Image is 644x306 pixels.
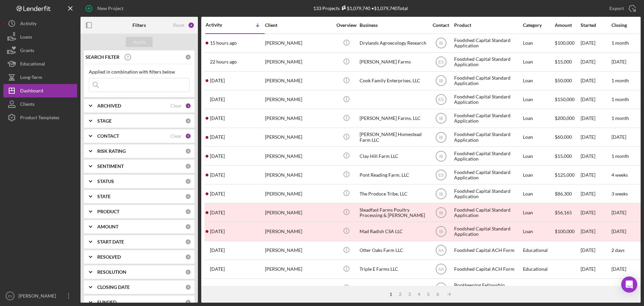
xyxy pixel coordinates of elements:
div: [PERSON_NAME] [265,53,332,71]
b: AMOUNT [97,224,118,229]
b: ARCHIVED [97,103,121,108]
time: 2 days [611,247,625,253]
div: Loan [523,91,554,108]
span: $50,000 [555,78,572,83]
div: Loan [523,110,554,127]
time: 2025-10-02 15:18 [210,97,225,102]
b: START DATE [97,239,124,245]
div: 0 [185,269,191,275]
div: [DATE] [581,91,611,108]
div: Foodshed Capital Standard Application [454,166,521,184]
div: [PERSON_NAME] [17,289,60,304]
div: $60,000 [555,128,580,146]
time: 2025-10-06 15:05 [210,59,237,64]
time: 2025-09-19 03:59 [210,172,225,178]
div: $100,000 [555,222,580,240]
div: [DATE] [581,279,611,297]
div: Foodshed Capital Standard Application [454,110,521,127]
div: [PERSON_NAME] [265,147,332,165]
div: [DATE] [581,242,611,259]
div: 6 [188,22,195,29]
span: $150,000 [555,96,575,102]
div: Apply [133,37,146,47]
div: 0 [185,239,191,245]
div: 5 [185,133,191,139]
div: [PERSON_NAME] [265,166,332,184]
div: 0 [185,163,191,169]
div: 0 [185,178,191,184]
div: Drylands Agroecology Research [360,34,427,52]
b: Filters [132,23,146,28]
time: 1 month [611,115,629,121]
time: 1 month [611,153,629,159]
b: STATUS [97,179,114,184]
span: $86,300 [555,191,572,196]
div: Overview [334,23,359,28]
button: Long-Term [3,71,77,84]
div: Educational [523,242,554,259]
div: 6 [433,292,442,297]
div: Foodshed Capital Standard Application [454,147,521,165]
div: Bookkeeping Fellowship Program Application [454,279,521,297]
time: 1 month [611,40,629,46]
text: AA [438,248,443,253]
div: Mad Radish CSA LLC [360,222,427,240]
span: $15,000 [555,59,572,64]
b: PRODUCT [97,209,119,214]
time: [DATE] [611,266,626,272]
div: [PERSON_NAME] Farms [360,53,427,71]
div: Foodshed Capital Standard Application [454,72,521,90]
div: 0 [185,193,191,200]
div: Export [609,2,624,15]
b: STATE [97,194,111,199]
text: ES [438,97,443,102]
time: [DATE] [611,285,626,291]
div: Foodshed Capital Standard Application [454,128,521,146]
div: Foodshed Capital Standard Application [454,34,521,52]
text: AA [438,267,443,272]
button: Apply [126,37,153,47]
div: Clients [20,97,35,113]
div: [PERSON_NAME] [265,222,332,240]
text: IB [439,116,443,121]
span: $200,000 [555,115,575,121]
div: Foodshed Capital Standard Application [454,222,521,240]
div: [PERSON_NAME] Farms, LLC [360,110,427,127]
div: Long-Term [20,71,42,86]
div: [DATE] [581,166,611,184]
time: 2025-09-29 17:38 [210,134,225,140]
div: Finca Seremos [360,279,427,297]
time: 2025-07-18 19:09 [210,266,225,272]
button: Clients [3,97,77,111]
div: Educational [20,57,45,72]
button: New Project [80,2,130,15]
div: Product [454,23,521,28]
b: SEARCH FILTER [86,54,119,60]
div: New Project [97,2,123,15]
div: Client [265,23,332,28]
div: Loan [523,72,554,90]
div: [PERSON_NAME] [265,72,332,90]
b: FUNDED [97,300,116,305]
button: Grants [3,44,77,57]
time: 3 weeks [611,191,628,196]
button: ES[PERSON_NAME] [3,289,77,303]
a: Educational [3,57,77,71]
button: Dashboard [3,84,77,97]
div: [DATE] [581,222,611,240]
b: CLOSING DATE [97,285,130,290]
div: [DATE] [581,128,611,146]
time: [DATE] [611,134,626,140]
div: 133 Projects • $1,079,740 Total [313,5,408,11]
b: SENTIMENT [97,164,124,169]
b: RESOLVED [97,254,121,260]
b: RESOLUTION [97,269,126,275]
time: [DATE] [611,210,626,215]
span: $100,000 [555,40,575,46]
div: Foodshed Capital ACH Form [454,242,521,259]
div: Clay Hill Farm LLC [360,147,427,165]
div: [DATE] [581,204,611,221]
div: Foodshed Capital Standard Application [454,204,521,221]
